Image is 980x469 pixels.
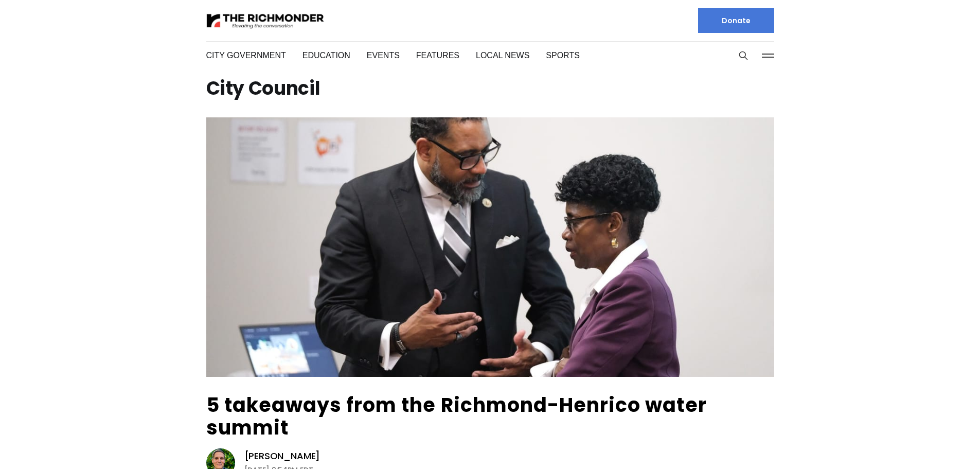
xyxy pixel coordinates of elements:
a: Sports [535,49,566,61]
button: Search this site [736,48,751,63]
a: City Government [206,49,283,61]
iframe: portal-trigger [893,419,980,469]
a: Local News [468,49,519,61]
a: Donate [698,8,774,33]
a: [PERSON_NAME] [244,450,320,462]
a: 5 takeaways from the Richmond-Henrico water summit [206,391,707,441]
a: Events [364,49,395,61]
img: 5 takeaways from the Richmond-Henrico water summit [206,117,774,377]
a: Features [411,49,451,61]
a: Education [300,49,348,61]
img: The Richmonder [206,12,325,30]
h1: City Council [206,80,774,97]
